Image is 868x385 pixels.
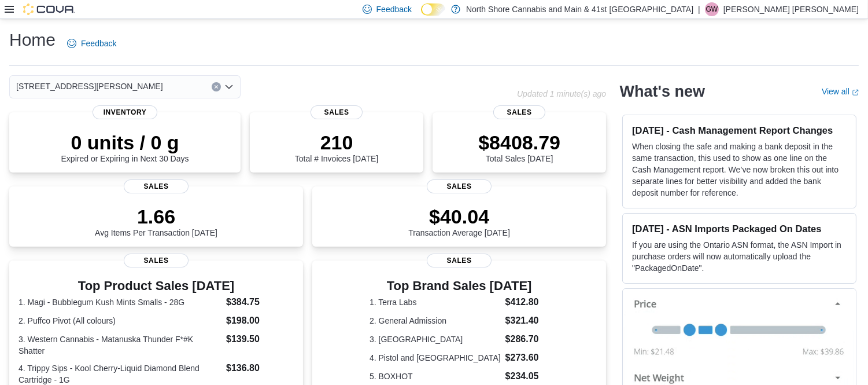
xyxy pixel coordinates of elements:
h1: Home [9,28,56,52]
span: Sales [427,179,492,193]
div: Transaction Average [DATE] [408,205,510,237]
p: Updated 1 minute(s) ago [517,89,606,98]
h3: Top Product Sales [DATE] [19,279,294,293]
p: North Shore Cannabis and Main & 41st [GEOGRAPHIC_DATA] [466,2,693,16]
dt: 1. Magi - Bubblegum Kush Mints Smalls - 28G [19,296,221,308]
p: $8408.79 [478,131,560,154]
span: Sales [311,105,363,119]
span: Inventory [93,105,157,119]
dd: $273.60 [505,351,549,365]
dd: $384.75 [226,295,294,309]
dd: $139.50 [226,332,294,346]
button: Open list of options [224,82,234,91]
div: Total # Invoices [DATE] [295,131,378,163]
img: Cova [23,3,75,15]
span: GW [706,2,718,16]
div: Avg Items Per Transaction [DATE] [95,205,217,237]
dt: 3. [GEOGRAPHIC_DATA] [370,333,501,345]
div: Total Sales [DATE] [478,131,560,163]
dt: 5. BOXHOT [370,371,501,382]
span: [STREET_ADDRESS][PERSON_NAME] [16,79,163,93]
button: Clear input [212,82,221,91]
h2: What's new [620,82,705,101]
span: Sales [124,254,189,267]
dt: 4. Pistol and [GEOGRAPHIC_DATA] [370,352,501,364]
dd: $234.05 [505,369,549,383]
dd: $286.70 [505,332,549,346]
h3: Top Brand Sales [DATE] [370,279,549,293]
dd: $198.00 [226,314,294,328]
span: Sales [427,254,492,267]
p: 0 units / 0 g [61,131,189,154]
p: If you are using the Ontario ASN format, the ASN Import in purchase orders will now automatically... [632,239,847,274]
h3: [DATE] - Cash Management Report Changes [632,124,847,136]
span: Sales [124,179,189,193]
span: Sales [493,105,545,119]
h3: [DATE] - ASN Imports Packaged On Dates [632,223,847,234]
dd: $321.40 [505,314,549,328]
span: Feedback [376,3,412,15]
div: Expired or Expiring in Next 30 Days [61,131,189,163]
a: Feedback [62,32,121,55]
p: $40.04 [408,205,510,228]
dt: 2. Puffco Pivot (All colours) [19,315,221,327]
input: Dark Mode [421,3,445,16]
span: Feedback [81,38,116,49]
dt: 2. General Admission [370,315,501,327]
p: 210 [295,131,378,154]
a: View allExternal link [822,87,859,96]
dt: 1. Terra Labs [370,296,501,308]
svg: External link [852,89,859,96]
dt: 3. Western Cannabis - Matanuska Thunder F*#K Shatter [19,333,221,357]
dd: $136.80 [226,361,294,375]
p: When closing the safe and making a bank deposit in the same transaction, this used to show as one... [632,141,847,199]
div: Griffin Wright [705,2,719,16]
span: Dark Mode [421,16,422,16]
p: [PERSON_NAME] [PERSON_NAME] [723,2,859,16]
p: | [698,2,700,16]
p: 1.66 [95,205,217,228]
dd: $412.80 [505,295,549,309]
